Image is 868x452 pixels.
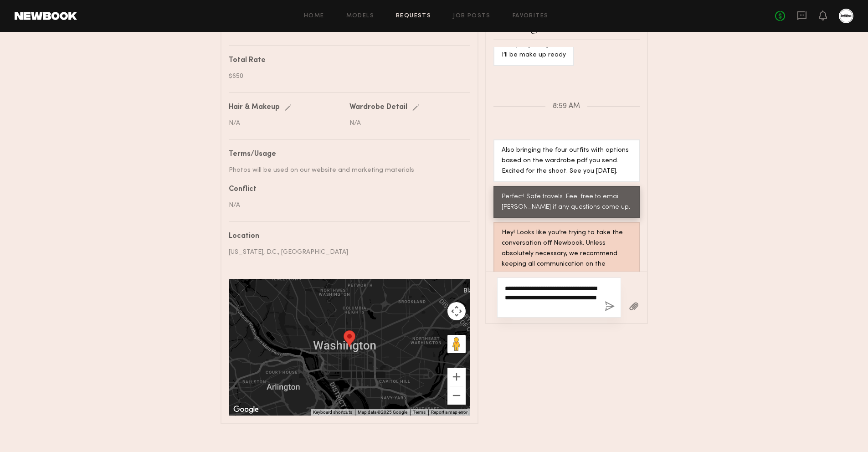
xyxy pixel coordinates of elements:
button: Zoom in [447,368,466,386]
a: Report a map error [431,410,467,415]
a: Models [346,13,374,19]
div: Hey! Looks like you’re trying to take the conversation off Newbook. Unless absolutely necessary, ... [502,228,632,280]
div: Hair & Makeup [229,104,280,111]
div: Also bringing the four outfits with options based on the wardrobe pdf you send. Excited for the s... [502,145,632,177]
div: [US_STATE], D.C., [GEOGRAPHIC_DATA] [229,247,463,257]
div: $650 [229,72,463,81]
a: Home [304,13,324,19]
div: Conflict [229,186,463,193]
button: Keyboard shortcuts [313,409,352,416]
a: Job Posts [453,13,491,19]
div: N/A [349,118,463,128]
img: Google [231,404,261,416]
button: Map camera controls [447,302,466,320]
div: Terms/Usage [229,151,463,158]
div: Wardrobe Detail [349,104,407,111]
div: Photos will be used on our website and marketing materials [229,165,463,175]
a: Open this area in Google Maps (opens a new window) [231,404,261,416]
a: Favorites [513,13,549,19]
a: Terms [413,410,426,415]
div: N/A [229,200,463,210]
a: Requests [396,13,431,19]
button: Drag Pegman onto the map to open Street View [447,335,466,353]
div: Total Rate [229,57,463,64]
span: 8:59 AM [553,103,580,110]
button: Zoom out [447,386,466,405]
div: Perfect! Safe travels. Feel free to email [PERSON_NAME] if any questions come up. [502,192,632,213]
div: N/A [229,118,343,128]
div: Location [229,233,463,240]
span: Map data ©2025 Google [358,410,407,415]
